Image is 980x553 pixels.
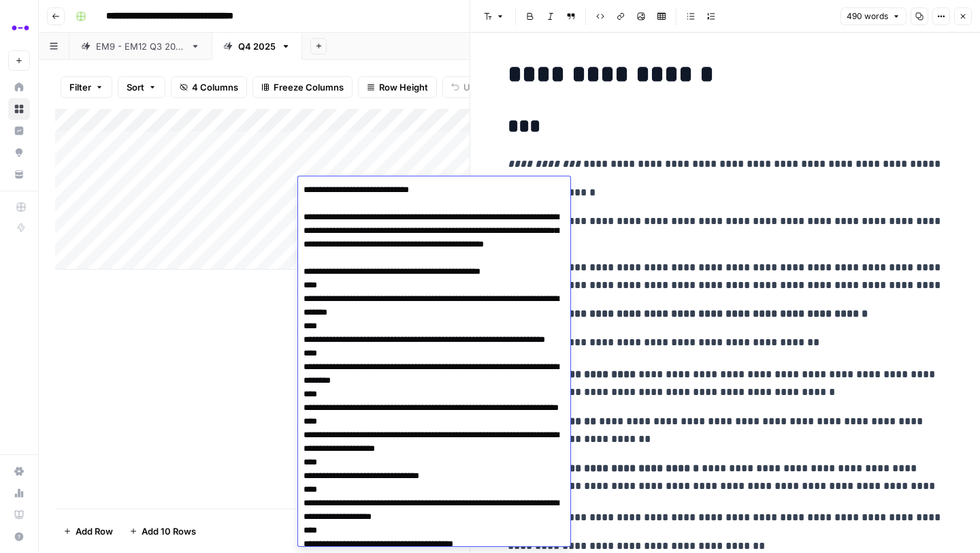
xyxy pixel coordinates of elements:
div: Q4 2025 [238,39,276,53]
span: Add 10 Rows [142,524,196,538]
a: Settings [8,460,30,482]
button: Undo [442,76,495,98]
a: Learning Hub [8,504,30,526]
a: Browse [8,98,30,120]
button: Sort [118,76,165,98]
span: Add Row [76,524,113,538]
a: Your Data [8,163,30,185]
span: Sort [127,80,144,94]
button: Filter [61,76,112,98]
button: Workspace: Abacum [8,11,30,45]
button: Freeze Columns [252,76,353,98]
a: EM9 - EM12 Q3 2025 [69,33,212,60]
span: Row Height [379,80,428,94]
span: 4 Columns [192,80,238,94]
span: Filter [69,80,91,94]
a: Usage [8,482,30,504]
button: Row Height [358,76,437,98]
button: 490 words [840,7,906,25]
span: Freeze Columns [274,80,344,94]
button: Help + Support [8,526,30,548]
span: 490 words [847,10,888,22]
img: Abacum Logo [8,16,33,40]
a: Insights [8,120,30,142]
button: Add Row [55,520,121,542]
a: Q4 2025 [212,33,302,60]
a: Opportunities [8,142,30,163]
button: 4 Columns [171,76,247,98]
div: EM9 - EM12 Q3 2025 [96,39,185,53]
a: Home [8,76,30,98]
button: Add 10 Rows [121,520,204,542]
